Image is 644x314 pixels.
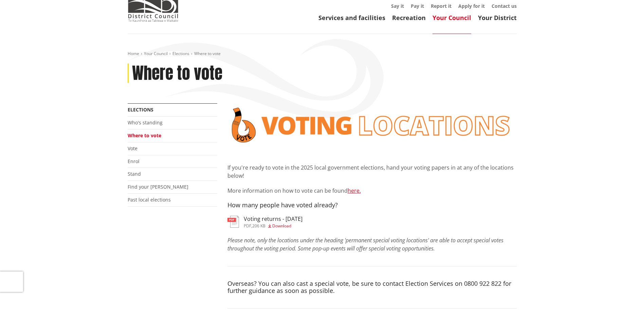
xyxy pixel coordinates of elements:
a: Elections [172,51,189,56]
a: Home [128,51,139,56]
h4: How many people have voted already? [227,202,517,209]
a: here. [348,187,361,194]
a: Find your [PERSON_NAME] [128,184,188,190]
a: Elections [128,106,153,113]
a: Pay it [411,3,424,9]
a: Your Council [433,14,471,22]
span: Download [272,223,291,229]
p: More information on how to vote can be found [227,187,517,195]
span: 206 KB [252,223,265,229]
em: Please note, only the locations under the heading 'permanent special voting locations' are able t... [227,237,503,252]
a: Stand [128,171,141,177]
a: Say it [391,3,404,9]
span: Where to vote [194,51,221,56]
a: Vote [128,145,137,152]
iframe: Messenger Launcher [613,285,637,310]
a: Voting returns - [DATE] pdf,206 KB Download [227,216,302,228]
a: Contact us [492,3,517,9]
img: voting locations banner [227,103,517,147]
span: pdf [244,223,251,229]
a: Services and facilities [318,14,385,22]
h3: Voting returns - [DATE] [244,216,302,222]
a: Apply for it [458,3,485,9]
a: Enrol [128,158,140,164]
a: Your Council [144,51,168,56]
div: , [244,224,302,228]
a: Recreation [392,14,426,22]
h4: Overseas? You can also cast a special vote, be sure to contact Election Services on 0800 922 822 ... [227,280,517,295]
img: document-pdf.svg [227,216,239,228]
a: Who's standing [128,119,163,126]
a: Past local elections [128,196,171,203]
a: Report it [431,3,452,9]
a: Where to vote [128,132,161,139]
h1: Where to vote [132,64,222,83]
a: Your District [478,14,517,22]
nav: breadcrumb [128,51,517,57]
p: If you're ready to vote in the 2025 local government elections, hand your voting papers in at any... [227,163,517,180]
